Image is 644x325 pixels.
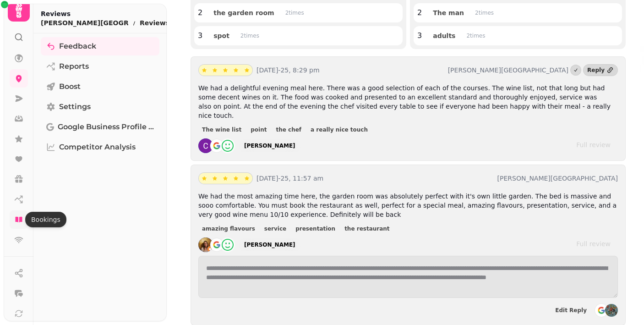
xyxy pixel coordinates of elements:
button: the chef [272,125,305,134]
button: adults [426,30,463,42]
div: Full review [576,140,611,149]
a: Reply [583,64,618,76]
span: service [264,226,286,231]
p: [PERSON_NAME][GEOGRAPHIC_DATA] [448,66,568,75]
p: [DATE]-25, 8:29 pm [257,66,444,75]
a: Full review [569,138,618,151]
p: [PERSON_NAME][GEOGRAPHIC_DATA] [41,18,129,28]
a: Feedback [41,37,159,55]
span: amazing flavours [202,226,255,231]
button: the restaurant [341,224,393,233]
button: the garden room [206,7,282,19]
p: 2 [417,7,422,18]
div: [PERSON_NAME] [244,142,295,149]
span: the chef [276,127,301,132]
span: the restaurant [344,226,389,231]
button: Marked as done [570,65,581,76]
button: spot [206,30,237,42]
button: star [199,173,210,184]
button: point [247,125,270,134]
img: go-emblem@2x.png [209,138,224,153]
span: Google Business Profile (Beta) [58,121,154,132]
div: [PERSON_NAME] [244,241,295,248]
a: Full review [569,237,618,250]
img: ACg8ocLGcI9aa2E3bG8C5f98E6EcSTazGfYlZxbDTS6O0epJDe3iYg=s128-c0x00000000-cc-rp-mo [198,138,213,153]
span: Settings [59,101,91,112]
span: Edit Reply [555,308,587,313]
button: The man [426,7,471,19]
a: Google Business Profile (Beta) [41,118,159,136]
a: Boost [41,77,159,96]
span: Competitor Analysis [59,142,136,153]
span: We had the most amazing time here, the garden room was absolutely perfect with it's own little ga... [198,193,617,218]
div: Full review [576,239,611,248]
button: star [209,65,220,76]
p: 2 time s [285,9,304,17]
p: 2 time s [466,32,485,39]
img: go-emblem@2x.png [209,237,224,252]
button: Reviews [140,18,177,28]
p: 2 time s [475,9,494,17]
span: We had a delightful evening meal here. There was a good selection of each of the courses. The win... [198,84,611,119]
img: aHR0cHM6Ly9maWxlcy5zdGFtcGVkZS5haS9mMTYzZmY2Mi0yMTE2LTExZWMtYmQ2Ni0wYTU4YTlmZWFjMDIvbWVkaWEvNGY1O... [605,304,618,317]
h2: Reviews [41,9,177,18]
img: ALV-UjVyzu9Pm3zUgBw-e3keHTNpWf2cS0buzvRw0hG6oHdnbDLqW5xF=s120-c-rp-mo-ba4-br100 [198,237,213,252]
button: amazing flavours [198,224,259,233]
span: presentation [295,226,335,231]
button: star [220,173,231,184]
span: The wine list [202,127,241,132]
a: Competitor Analysis [41,138,159,156]
p: [PERSON_NAME][GEOGRAPHIC_DATA] [497,174,618,183]
span: Boost [59,81,81,92]
a: [PERSON_NAME] [239,139,301,152]
p: [DATE]-25, 11:57 am [257,174,494,183]
span: Feedback [59,41,96,52]
nav: breadcrumb [41,18,177,28]
p: 3 [417,30,422,41]
span: a really nice touch [311,127,368,132]
a: Reports [41,57,159,76]
button: star [199,65,210,76]
button: star [209,173,220,184]
a: [PERSON_NAME] [239,238,301,251]
p: 2 time s [240,32,259,39]
button: star [241,65,252,76]
button: presentation [292,224,339,233]
div: Reply [587,66,605,74]
span: point [251,127,267,132]
span: the garden room [213,10,274,16]
span: Reports [59,61,89,72]
button: service [261,224,290,233]
img: go-emblem@2x.png [594,303,609,318]
p: 3 [198,30,202,41]
span: The man [433,10,464,16]
button: a really nice touch [307,125,371,134]
button: star [241,173,252,184]
div: Bookings [25,212,66,227]
span: spot [213,33,229,39]
button: star [230,65,241,76]
span: adults [433,33,455,39]
button: The wine list [198,125,245,134]
button: Edit Reply [551,306,590,315]
a: Settings [41,98,159,116]
button: star [230,173,241,184]
button: star [220,65,231,76]
p: 2 [198,7,202,18]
